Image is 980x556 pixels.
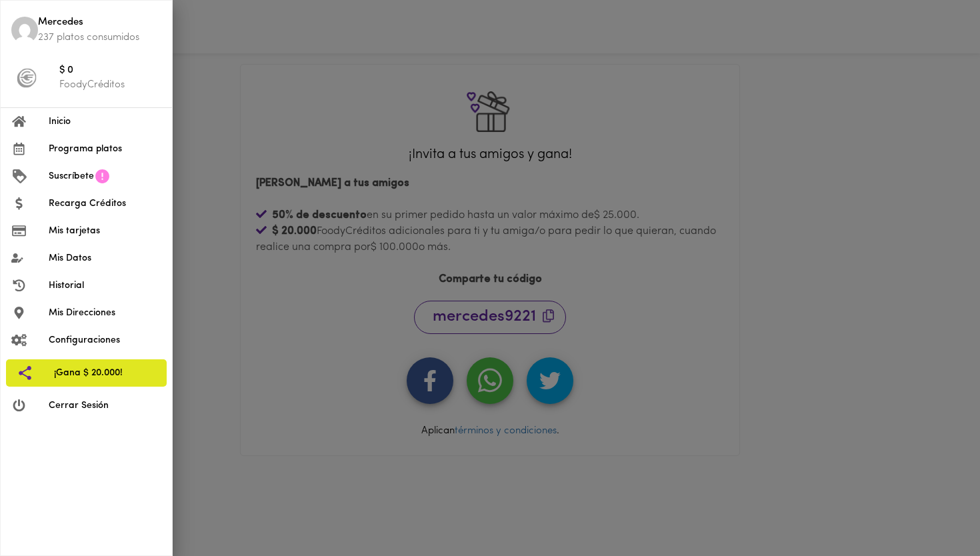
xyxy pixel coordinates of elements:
[49,399,161,413] span: Cerrar Sesión
[49,115,161,129] span: Inicio
[38,15,161,31] span: Mercedes
[49,224,161,238] span: Mis tarjetas
[903,479,967,543] iframe: Messagebird Livechat Widget
[49,197,161,211] span: Recarga Créditos
[49,306,161,320] span: Mis Direcciones
[49,142,161,156] span: Programa platos
[38,31,161,45] p: 237 platos consumidos
[49,333,161,347] span: Configuraciones
[17,68,37,88] img: foody-creditos-black.png
[54,366,156,380] span: ¡Gana $ 20.000!
[49,251,161,265] span: Mis Datos
[49,169,94,183] span: Suscríbete
[59,63,161,79] span: $ 0
[59,78,161,92] p: FoodyCréditos
[49,279,161,293] span: Historial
